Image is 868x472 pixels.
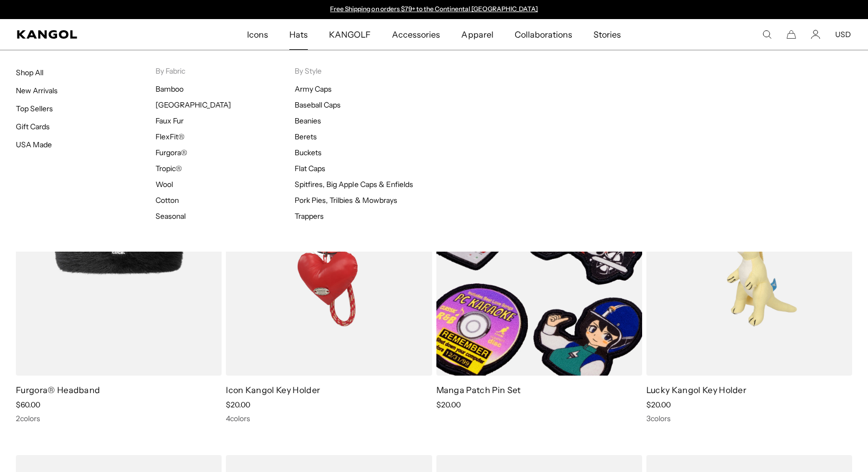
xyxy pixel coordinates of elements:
span: $20.00 [436,400,461,409]
span: $20.00 [646,400,671,409]
a: Berets [295,132,317,141]
a: KANGOLF [318,19,381,50]
a: Icons [236,19,279,50]
span: KANGOLF [329,19,371,50]
a: Army Caps [295,84,332,94]
span: Collaborations [515,19,572,50]
a: Collaborations [504,19,583,50]
a: FlexFit® [156,132,185,141]
a: Lucky Kangol Key Holder [646,385,746,395]
div: 1 of 2 [325,5,543,14]
span: Accessories [392,19,440,50]
div: 2 colors [16,414,222,423]
a: Cotton [156,195,179,205]
a: Spitfires, Big Apple Caps & Enfields [295,180,413,189]
div: 4 colors [226,414,432,423]
a: Furgora® [156,148,187,157]
span: Apparel [461,19,493,50]
a: Wool [156,180,173,189]
a: Kangol [17,30,163,39]
a: Baseball Caps [295,100,341,110]
span: $20.00 [226,400,250,409]
a: USA Made [16,140,52,149]
a: Free Shipping on orders $79+ to the Continental [GEOGRAPHIC_DATA] [330,5,538,13]
a: Beanies [295,116,321,126]
div: 3 colors [646,414,852,423]
a: Pork Pies, Trilbies & Mowbrays [295,195,397,205]
a: [GEOGRAPHIC_DATA] [156,100,231,110]
a: Manga Patch Pin Set [436,385,521,395]
span: Stories [593,19,621,50]
p: By Style [295,66,434,76]
a: Buckets [295,148,322,157]
span: Icons [247,19,268,50]
span: $60.00 [16,400,40,409]
a: Furgora® Headband [16,385,100,395]
a: Accessories [381,19,451,50]
a: Account [811,30,820,39]
a: Hats [279,19,318,50]
slideshow-component: Announcement bar [325,5,543,14]
summary: Search here [762,30,772,39]
a: Shop All [16,68,43,77]
a: Apparel [451,19,504,50]
a: Gift Cards [16,122,50,131]
a: New Arrivals [16,86,58,95]
button: Cart [787,30,796,39]
a: Flat Caps [295,164,325,173]
a: Faux Fur [156,116,184,126]
a: Bamboo [156,84,184,94]
div: Announcement [325,5,543,14]
a: Top Sellers [16,104,53,113]
p: By Fabric [156,66,295,76]
a: Icon Kangol Key Holder [226,385,320,395]
a: Stories [583,19,632,50]
a: Trappers [295,211,324,221]
button: USD [835,30,851,39]
a: Tropic® [156,164,182,173]
a: Seasonal [156,211,186,221]
span: Hats [289,19,308,50]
